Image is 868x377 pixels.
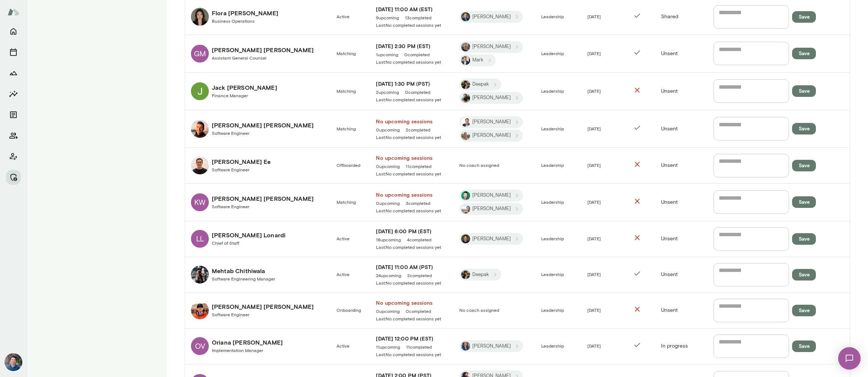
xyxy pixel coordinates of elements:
[4,353,22,371] img: Alex Yu
[191,193,325,211] a: KW[PERSON_NAME] [PERSON_NAME]Software Engineer
[587,88,601,94] span: [DATE]
[191,266,209,283] img: Mehtab Chithiwala
[587,14,601,19] span: [DATE]
[407,237,431,243] span: 4 completed
[212,302,314,311] h6: [PERSON_NAME] [PERSON_NAME]
[459,116,523,128] div: Jon Fraser[PERSON_NAME]
[376,134,441,140] span: Last: No completed sessions yet
[376,299,447,307] a: No upcoming sessions
[336,199,356,205] span: Matching
[376,316,441,321] span: Last: No completed sessions yet
[461,118,470,127] img: Jon Fraser
[376,96,447,102] a: Last:No completed sessions yet
[792,233,816,245] button: Save
[587,307,601,313] span: [DATE]
[405,15,431,20] a: 13completed
[376,308,400,314] a: 0upcoming
[336,51,356,56] span: Matching
[404,51,430,57] span: 0 completed
[191,301,325,319] a: Ming Xiao[PERSON_NAME] [PERSON_NAME]Software Engineer
[376,316,447,321] a: Last:No completed sessions yet
[376,207,447,213] a: Last:No completed sessions yet
[461,234,470,243] img: Stephen Salinas
[459,92,523,104] div: Nirav Amin[PERSON_NAME]
[376,207,441,213] span: Last: No completed sessions yet
[404,51,430,57] a: 0completed
[376,89,399,95] a: 2upcoming
[191,120,325,138] a: Jonas Gebhardt[PERSON_NAME] [PERSON_NAME]Software Engineer
[336,272,350,277] span: Active
[405,15,431,20] span: 13 completed
[655,184,708,221] td: Unsent
[406,308,431,314] a: 0completed
[792,160,816,171] button: Save
[459,269,501,281] div: Deepak ShrivastavaDeepak
[655,35,708,73] td: Unsent
[406,200,430,206] span: 3 completed
[212,55,267,60] span: Assistant General Counsel
[461,131,470,140] img: Adam Griffin
[191,230,325,248] a: LL[PERSON_NAME] LonardiChief of Staff
[792,196,816,208] button: Save
[376,51,398,57] a: 1upcoming
[468,81,494,88] span: Deepak
[212,240,239,245] span: Chief of Staff
[6,170,21,185] button: Manage
[376,272,401,278] a: 24upcoming
[406,127,430,133] a: 2completed
[468,118,515,126] span: [PERSON_NAME]
[376,89,399,95] span: 2 upcoming
[792,85,816,97] button: Save
[336,14,350,19] span: Active
[212,266,275,275] h6: Mehtab Chithiwala
[212,194,314,203] h6: [PERSON_NAME] [PERSON_NAME]
[792,123,816,134] button: Save
[191,8,209,26] img: Flora Zhang
[541,126,564,131] span: Leadership
[461,80,470,89] img: Deepak Shrivastava
[376,237,401,243] span: 18 upcoming
[212,45,314,54] h6: [PERSON_NAME] [PERSON_NAME]
[587,236,601,241] span: [DATE]
[376,335,447,342] h6: [DATE] 12:00 PM (EST)
[468,343,515,350] span: [PERSON_NAME]
[191,45,325,63] a: GM[PERSON_NAME] [PERSON_NAME]Assistant General Counsel
[376,163,400,169] span: 0 upcoming
[191,45,209,63] div: GM
[459,203,523,215] div: Vipin Hegde[PERSON_NAME]
[792,11,816,23] button: Save
[407,237,431,243] a: 4completed
[191,156,209,174] img: Kai Boon Ee
[792,340,816,352] button: Save
[407,272,432,278] span: 2 completed
[376,6,447,13] h6: [DATE] 11:00 AM (EST)
[461,56,470,65] img: Mark Zschocke
[6,149,21,164] button: Client app
[191,301,209,319] img: Ming Xiao
[655,257,708,293] td: Unsent
[376,280,447,286] a: Last:No completed sessions yet
[6,66,21,80] button: Growth Plan
[541,343,564,348] span: Leadership
[376,244,441,250] span: Last: No completed sessions yet
[376,163,400,169] a: 0upcoming
[376,22,447,28] a: Last:No completed sessions yet
[468,271,494,278] span: Deepak
[376,344,400,350] a: 11upcoming
[191,82,209,100] img: Jack Hughes
[459,233,523,245] div: Stephen Salinas[PERSON_NAME]
[376,351,447,357] a: Last:No completed sessions yet
[407,272,432,278] a: 2completed
[541,88,564,94] span: Leadership
[468,205,515,212] span: [PERSON_NAME]
[406,163,431,169] a: 11completed
[191,193,209,211] div: KW
[541,307,564,313] span: Leadership
[376,80,447,88] a: [DATE] 1:30 PM (PST)
[376,200,400,206] span: 0 upcoming
[212,18,255,23] span: Business Operations
[376,127,400,133] a: 0upcoming
[587,162,601,168] span: [DATE]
